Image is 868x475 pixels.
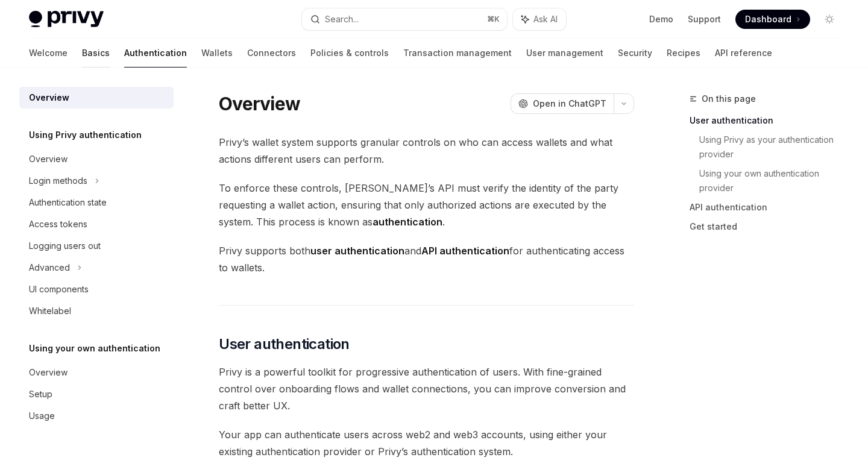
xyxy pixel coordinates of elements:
span: To enforce these controls, [PERSON_NAME]’s API must verify the identity of the party requesting a... [219,180,634,230]
a: Whitelabel [19,300,174,322]
a: User management [526,39,603,68]
div: Setup [29,387,52,401]
span: Open in ChatGPT [533,98,606,110]
h1: Overview [219,93,300,115]
a: Policies & controls [310,39,389,68]
strong: authentication [373,216,442,228]
span: Your app can authenticate users across web2 and web3 accounts, using either your existing authent... [219,426,634,460]
span: Privy’s wallet system supports granular controls on who can access wallets and what actions diffe... [219,134,634,168]
div: Authentication state [29,195,107,210]
a: UI components [19,278,174,300]
a: Usage [19,405,174,427]
div: Search... [325,12,359,27]
a: Wallets [201,39,233,68]
div: Whitelabel [29,304,71,318]
a: API authentication [690,198,849,217]
div: Usage [29,409,55,423]
div: Login methods [29,174,87,188]
a: Logging users out [19,235,174,257]
button: Toggle dark mode [820,10,839,29]
a: User authentication [690,111,849,130]
a: Using your own authentication provider [699,164,849,198]
a: Support [688,13,721,25]
h5: Using Privy authentication [29,128,142,142]
a: Setup [19,383,174,405]
a: Overview [19,148,174,170]
div: Access tokens [29,217,87,231]
div: Overview [29,90,69,105]
a: Basics [82,39,110,68]
strong: user authentication [310,245,404,257]
span: On this page [702,92,756,106]
span: Privy is a powerful toolkit for progressive authentication of users. With fine-grained control ov... [219,363,634,414]
a: Authentication state [19,192,174,213]
a: Recipes [667,39,700,68]
a: Overview [19,87,174,109]
span: User authentication [219,335,350,354]
div: Advanced [29,260,70,275]
a: Connectors [247,39,296,68]
a: Using Privy as your authentication provider [699,130,849,164]
a: Authentication [124,39,187,68]
h5: Using your own authentication [29,341,160,356]
span: Dashboard [745,13,791,25]
div: Overview [29,365,68,380]
a: Access tokens [19,213,174,235]
div: Logging users out [29,239,101,253]
a: Demo [649,13,673,25]
span: Privy supports both and for authenticating access to wallets. [219,242,634,276]
strong: API authentication [421,245,509,257]
span: ⌘ K [487,14,500,24]
a: Overview [19,362,174,383]
a: Dashboard [735,10,810,29]
a: Get started [690,217,849,236]
img: light logo [29,11,104,28]
a: Transaction management [403,39,512,68]
button: Open in ChatGPT [511,93,614,114]
button: Search...⌘K [302,8,506,30]
div: Overview [29,152,68,166]
a: Security [618,39,652,68]
a: Welcome [29,39,68,68]
a: API reference [715,39,772,68]
button: Ask AI [513,8,566,30]
div: UI components [29,282,89,297]
span: Ask AI [533,13,558,25]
